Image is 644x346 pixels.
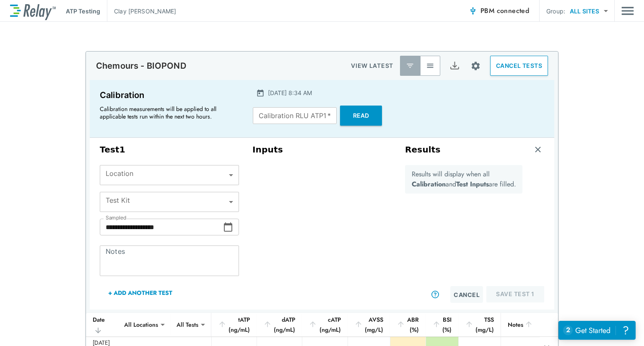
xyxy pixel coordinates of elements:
div: AVSS (mg/L) [354,315,383,335]
button: Close guide [177,3,187,13]
img: Connected Icon [469,7,477,15]
h3: Test 1 [100,145,239,155]
div: BSI (%) [432,315,452,335]
p: The Relay™ app can control the PBM via USB. (Without it connected, you can also enter results usi... [10,27,180,46]
div: Notes [508,320,533,330]
p: VIEW LATEST [351,61,393,71]
div: All Locations [118,316,164,333]
p: Calibration [100,88,238,102]
button: CANCEL TESTS [490,56,548,76]
input: Choose date, selected date is Oct 7, 2025 [100,219,223,235]
p: Group: [546,7,565,15]
p: [DATE] 8:34 AM [268,88,312,97]
div: Keep going (no PBM) [17,159,83,169]
button: PBM connected [465,3,532,19]
button: Main menu [621,3,634,19]
span: connected [497,6,530,15]
span: PBM [480,5,529,17]
div: Guide [10,10,180,171]
label: Sampled [106,215,127,221]
h1: Tip: Connect your PBM first [10,10,180,21]
b: Test Inputs [456,179,489,189]
div: cATP (ng/mL) [309,315,340,335]
h3: Inputs [252,145,392,155]
b: Calibration [412,179,446,189]
button: Export [444,56,465,76]
button: + Add Another Test [100,283,181,303]
div: All Tests [171,316,204,333]
th: Date [86,313,118,337]
img: Remove [534,145,542,154]
img: Export Icon [449,61,460,71]
div: dATP (ng/mL) [263,315,295,335]
p: ATP Testing [66,7,100,15]
p: Calibration measurements will be applied to all applicable tests run within the next two hours. [100,105,234,120]
div: Show me how [130,159,173,169]
img: Latest [406,62,414,70]
button: Site setup [465,55,487,77]
p: Chemours - BIOPOND [96,61,186,71]
button: Cancel [450,286,483,303]
div: tATP (ng/mL) [218,315,250,335]
img: Settings Icon [470,61,481,71]
img: Drawer Icon [621,3,634,19]
p: Results will display when all and are filled. [412,169,516,189]
iframe: Resource center [558,321,636,340]
button: Read [340,106,382,126]
div: ABR (%) [397,315,419,335]
h3: Results [405,145,441,155]
img: Calender Icon [256,89,265,97]
p: Clay [PERSON_NAME] [114,7,176,15]
img: LuminUltra Relay [10,2,56,20]
div: TSS (mg/L) [465,315,494,335]
img: View All [426,62,434,70]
